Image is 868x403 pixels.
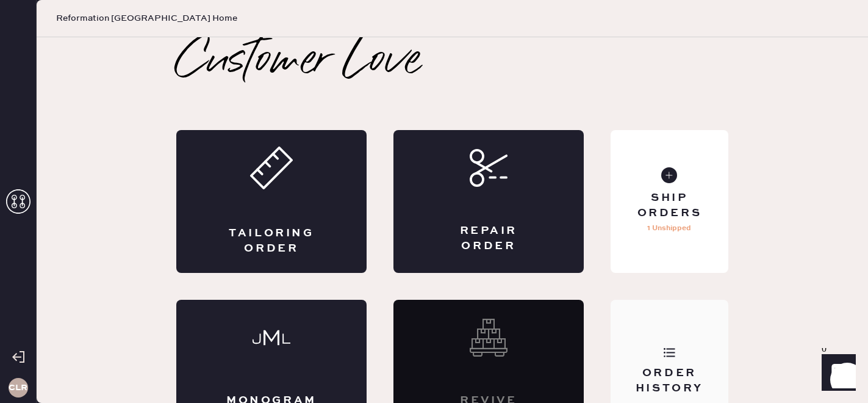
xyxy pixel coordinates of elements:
[620,366,719,396] div: Order History
[620,191,719,221] div: Ship Orders
[56,12,237,24] span: Reformation [GEOGRAPHIC_DATA] Home
[810,348,863,401] iframe: Front Chat
[647,221,691,236] p: 1 Unshipped
[442,223,535,254] div: Repair Order
[9,383,27,392] h3: CLR
[176,37,421,86] h2: Customer Love
[225,226,318,256] div: Tailoring Order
